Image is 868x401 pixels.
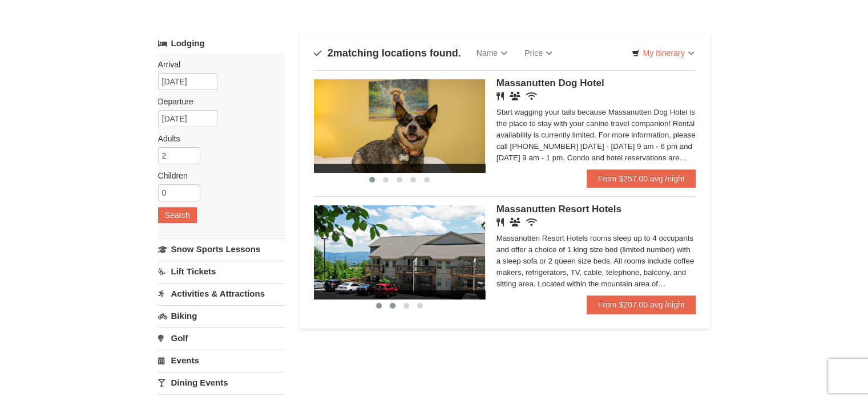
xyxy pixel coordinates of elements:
[158,59,277,70] label: Arrival
[510,218,520,226] i: Banquet Facilities
[496,92,504,100] i: Restaurant
[158,96,277,107] label: Departure
[526,92,537,100] i: Wireless Internet (free)
[158,33,285,54] a: Lodging
[158,261,285,282] a: Lift Tickets
[158,238,285,260] a: Snow Sports Lessons
[158,305,285,326] a: Biking
[496,78,604,88] span: Massanutten Dog Hotel
[510,92,520,100] i: Banquet Facilities
[158,133,277,144] label: Adults
[587,169,696,188] a: From $257.00 avg /night
[328,47,333,59] span: 2
[587,295,696,314] a: From $207.00 avg /night
[624,44,701,62] a: My Itinerary
[158,327,285,349] a: Golf
[158,350,285,371] a: Events
[496,233,696,290] div: Massanutten Resort Hotels rooms sleep up to 4 occupants and offer a choice of 1 king size bed (li...
[468,42,516,64] a: Name
[158,207,197,223] button: Search
[314,47,461,59] h4: matching locations found.
[496,204,621,214] span: Massanutten Resort Hotels
[158,283,285,304] a: Activities & Attractions
[516,42,561,64] a: Price
[158,372,285,393] a: Dining Events
[158,170,277,181] label: Children
[496,107,696,164] div: Start wagging your tails because Massanutten Dog Hotel is the place to stay with your canine trav...
[526,218,537,226] i: Wireless Internet (free)
[496,218,504,226] i: Restaurant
